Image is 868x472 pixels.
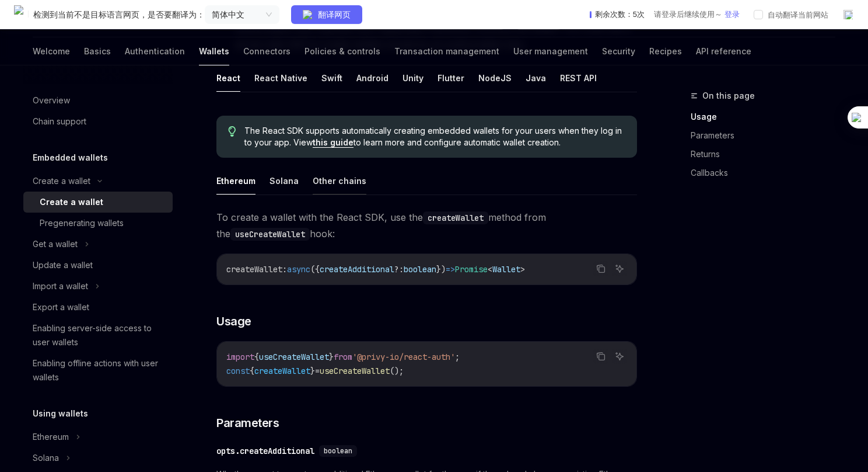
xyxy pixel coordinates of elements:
button: Ask AI [612,349,627,364]
div: Solana [33,451,59,465]
a: Wallets [199,37,229,65]
span: }) [436,264,446,275]
a: Export a wallet [23,297,173,318]
span: > [520,264,525,275]
button: Ethereum [216,167,256,195]
h5: Embedded wallets [33,151,108,165]
button: Unity [402,64,423,92]
button: Ask AI [612,261,627,276]
a: Parameters [691,126,845,145]
span: createAdditional [320,264,394,275]
a: Welcome [33,37,70,65]
button: Other chains [313,167,366,195]
a: User management [513,37,588,65]
a: Chain support [23,111,173,132]
button: Solana [269,167,299,195]
a: Update a wallet [23,255,173,276]
span: Promise [455,264,488,275]
span: To create a wallet with the React SDK, use the method from the hook: [216,209,637,242]
a: Overview [23,90,173,111]
span: { [254,352,259,362]
span: } [329,352,334,362]
span: Wallet [492,264,520,275]
div: Enabling offline actions with user wallets [33,356,166,384]
a: Enabling offline actions with user wallets [23,353,173,388]
span: async [287,264,310,275]
span: ; [455,352,460,362]
a: Usage [691,107,845,126]
span: useCreateWallet [259,352,329,362]
span: createWallet [226,264,282,275]
button: REST API [560,64,597,92]
a: API reference [696,37,751,65]
button: Copy the contents from the code block [593,349,608,364]
span: < [488,264,492,275]
span: (); [390,366,404,376]
button: NodeJS [478,64,512,92]
button: React [216,64,240,92]
span: import [226,352,254,362]
span: = [315,366,320,376]
span: On this page [702,89,755,103]
div: Enabling server-side access to user wallets [33,321,166,349]
div: Import a wallet [33,279,88,293]
a: this guide [313,137,353,148]
span: { [250,366,254,376]
button: Copy the contents from the code block [593,261,608,276]
div: Create a wallet [40,195,103,209]
span: const [226,366,250,376]
svg: Tip [228,126,236,137]
span: Usage [216,313,251,329]
code: createWallet [423,211,488,224]
span: ({ [310,264,320,275]
a: Create a wallet [23,192,173,213]
a: Returns [691,145,845,164]
h5: Using wallets [33,407,88,421]
a: Connectors [243,37,290,65]
a: Recipes [649,37,682,65]
a: Policies & controls [304,37,380,65]
div: Create a wallet [33,174,90,188]
a: Authentication [125,37,185,65]
span: from [334,352,352,362]
div: Ethereum [33,430,69,444]
span: createWallet [254,366,310,376]
span: The React SDK supports automatically creating embedded wallets for your users when they log in to... [244,125,625,148]
span: boolean [404,264,436,275]
a: Pregenerating wallets [23,213,173,234]
span: '@privy-io/react-auth' [352,352,455,362]
button: Java [526,64,546,92]
button: Swift [321,64,342,92]
a: Enabling server-side access to user wallets [23,318,173,353]
a: Basics [84,37,111,65]
div: Overview [33,93,70,107]
span: } [310,366,315,376]
a: Callbacks [691,164,845,182]
span: useCreateWallet [320,366,390,376]
a: Security [602,37,635,65]
button: Android [356,64,388,92]
div: Update a wallet [33,258,93,272]
div: Get a wallet [33,237,78,251]
a: Transaction management [394,37,499,65]
div: Export a wallet [33,300,89,314]
code: useCreateWallet [230,228,310,241]
span: ?: [394,264,404,275]
div: opts.createAdditional [216,445,314,457]
div: Chain support [33,114,86,129]
button: React Native [254,64,307,92]
div: Pregenerating wallets [40,216,124,230]
button: Flutter [437,64,464,92]
span: Parameters [216,415,279,431]
span: boolean [324,446,352,456]
span: : [282,264,287,275]
span: => [446,264,455,275]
